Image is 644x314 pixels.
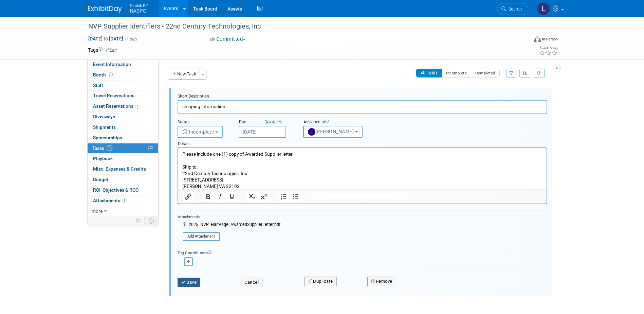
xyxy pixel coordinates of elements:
button: Cancel [241,278,262,287]
div: Short Description [178,93,547,100]
span: Giveaways [93,114,115,119]
i: Quick [264,120,274,124]
span: Budget [93,177,108,182]
a: Budget [88,175,158,185]
img: Lee Ann Pope [537,2,550,15]
button: Committed [208,36,248,43]
button: Duplicate [304,277,337,286]
span: Travel Reservations [93,93,134,98]
a: more [88,206,158,216]
button: Italic [214,192,226,202]
span: Nimlok KY [130,1,148,8]
div: Event Format [488,35,558,46]
span: Playbook [93,156,113,161]
a: Search [497,3,528,15]
button: Superscript [258,192,270,202]
button: Completed [471,69,500,77]
input: Due Date [239,126,286,138]
div: Tag Contributors [178,249,547,256]
button: Incomplete [178,126,223,138]
iframe: Rich Text Area [178,148,547,190]
div: Event Rating [539,47,557,50]
td: Toggle Event Tabs [144,216,158,225]
span: 0% [106,145,113,151]
span: Sponsorships [93,135,122,140]
button: All Tasks [416,69,442,77]
a: Staff [88,81,158,91]
a: Sponsorships [88,133,158,143]
span: Booth [93,72,114,77]
span: Event Information [93,62,131,67]
span: Search [506,6,522,12]
span: to [103,36,109,41]
div: Due [239,119,293,126]
div: Status [178,119,228,126]
button: Incomplete [442,69,471,77]
button: Subscript [246,192,258,202]
input: Name of task or a short description [178,100,547,113]
button: Numbered list [278,192,290,202]
span: NASPO [130,8,147,14]
span: [PERSON_NAME] [308,129,354,134]
button: [PERSON_NAME] [303,126,363,138]
span: Attachments [93,198,127,203]
a: Asset Reservations1 [88,101,158,111]
img: ExhibitDay [88,6,122,13]
button: Bullet list [290,192,301,202]
a: Attachments1 [88,196,158,206]
span: Booth not reserved yet [108,72,114,77]
a: Playbook [88,154,158,164]
td: Personalize Event Tab Strip [133,216,145,225]
span: ROI, Objectives & ROO [93,187,139,193]
a: ROI, Objectives & ROO [88,185,158,195]
a: Refresh [533,69,545,77]
span: Incomplete [182,129,214,135]
span: Misc. Expenses & Credits [93,166,146,172]
div: In-Person [542,37,558,42]
a: Quickpick [263,119,283,125]
span: 1 [135,104,140,109]
span: [DATE] [DATE] [88,36,124,42]
a: Event Information [88,59,158,70]
div: Assigned to [303,119,388,126]
a: Giveaways [88,112,158,122]
button: New Task [169,69,200,80]
div: Attachments [178,214,280,220]
div: Details [178,138,547,147]
a: Edit [106,48,117,53]
span: Staff [93,83,103,88]
img: Format-Inperson.png [534,36,541,42]
span: more [92,208,103,214]
a: Misc. Expenses & Credits [88,164,158,174]
div: NVP Supplier Identifiers - 22nd Century Technologies, Inc [86,20,518,33]
span: Tasks [92,145,113,151]
a: Shipments [88,122,158,133]
span: Shipments [93,124,116,130]
span: (1 day) [125,37,137,41]
td: Tags [88,47,117,53]
a: Travel Reservations [88,91,158,101]
button: Bold [202,192,214,202]
button: Insert/edit link [182,192,194,202]
span: 1 [122,198,127,203]
a: Tasks0% [88,143,158,154]
span: Asset Reservations [93,103,140,109]
a: Booth [88,70,158,80]
button: Underline [226,192,238,202]
span: 2025_NVP_HalfPage_AwardedSupplierLetter.pdf [189,222,280,227]
button: Save [178,278,201,287]
button: Remove [367,277,396,286]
